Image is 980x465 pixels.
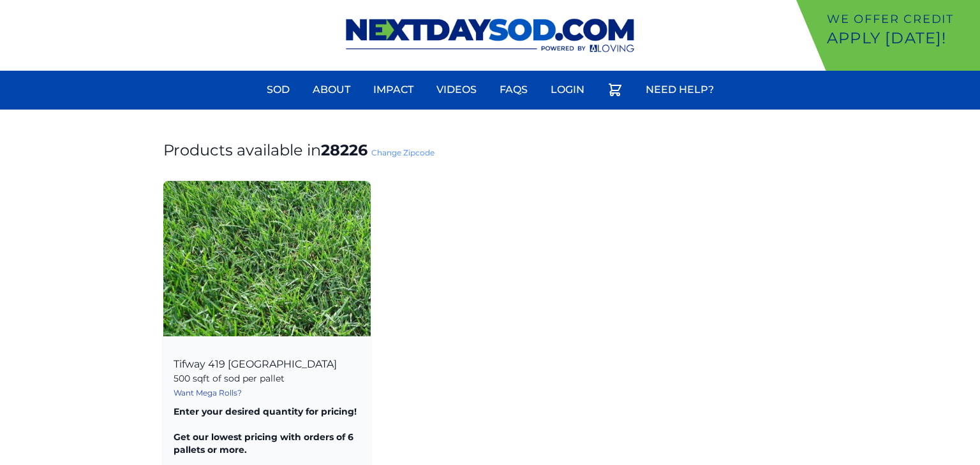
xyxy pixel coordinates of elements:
a: Need Help? [638,75,722,105]
p: Apply [DATE]! [827,28,975,48]
a: About [305,75,358,105]
p: We offer Credit [827,10,975,28]
a: FAQs [492,75,535,105]
a: Impact [366,75,421,105]
a: Videos [429,75,484,105]
a: Login [543,75,592,105]
h1: Products available in [163,140,817,161]
p: Enter your desired quantity for pricing! Get our lowest pricing with orders of 6 pallets or more. [174,405,360,456]
a: Want Mega Rolls? [174,388,242,397]
strong: 28226 [321,141,367,159]
a: Sod [259,75,297,105]
a: Change Zipcode [371,148,434,157]
img: Tifway 419 Bermuda Product Image [163,181,371,336]
p: 500 sqft of sod per pallet [174,372,360,385]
